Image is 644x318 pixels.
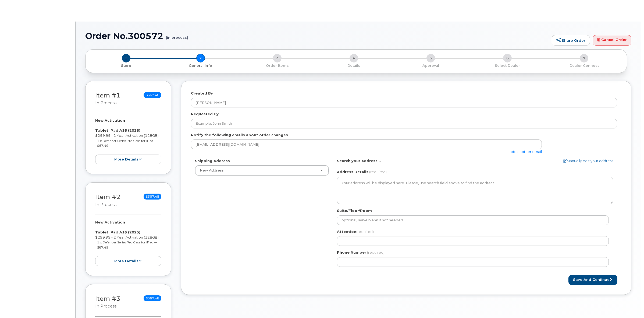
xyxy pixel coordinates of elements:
[337,208,372,213] label: Suite/Floor/Room
[568,275,617,285] button: Save and Continue
[85,31,549,41] h1: Order No.300572
[563,158,613,163] a: Manually edit your address
[191,111,219,117] label: Requested By
[95,304,116,309] small: in process
[337,229,374,234] label: Attention
[97,240,157,249] small: 1 x Defender Series Pro Case for iPad — $67.49
[195,166,329,175] a: New Address
[95,295,120,309] h3: Item #3
[356,229,374,234] span: (required)
[367,250,385,254] span: (required)
[95,202,116,207] small: in process
[95,230,140,234] strong: Tablet iPad A16 (2025)
[200,168,224,172] span: New Address
[122,54,130,62] span: 1
[195,158,230,163] label: Shipping Address
[95,100,116,105] small: in process
[369,170,387,174] span: (required)
[95,118,161,164] div: $299.99 - 2 Year Activation (128GB)
[191,91,213,96] label: Created By
[337,169,368,174] label: Address Details
[95,256,161,266] button: more details
[95,128,140,132] strong: Tablet iPad A16 (2025)
[552,35,590,46] a: Share Order
[95,92,120,106] h3: Item #1
[191,139,542,149] input: Example: john@appleseed.com
[95,220,125,224] strong: New Activation
[92,63,160,68] p: Store
[95,118,125,123] strong: New Activation
[95,220,161,266] div: $299.99 - 2 Year Activation (128GB)
[337,158,381,163] label: Search your address...
[95,194,120,207] h3: Item #2
[144,194,161,200] span: $367.48
[144,295,161,301] span: $367.48
[144,92,161,98] span: $367.48
[191,119,617,128] input: Example: John Smith
[337,250,366,255] label: Phone Number
[95,155,161,165] button: more details
[510,149,542,154] a: add another email
[593,35,631,46] a: Cancel Order
[166,31,188,40] small: (in process)
[191,132,288,138] label: Notify the following emails about order changes
[97,139,157,148] small: 1 x Defender Series Pro Case for iPad — $67.49
[337,215,609,225] input: optional, leave blank if not needed
[90,62,162,68] a: 1 Store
